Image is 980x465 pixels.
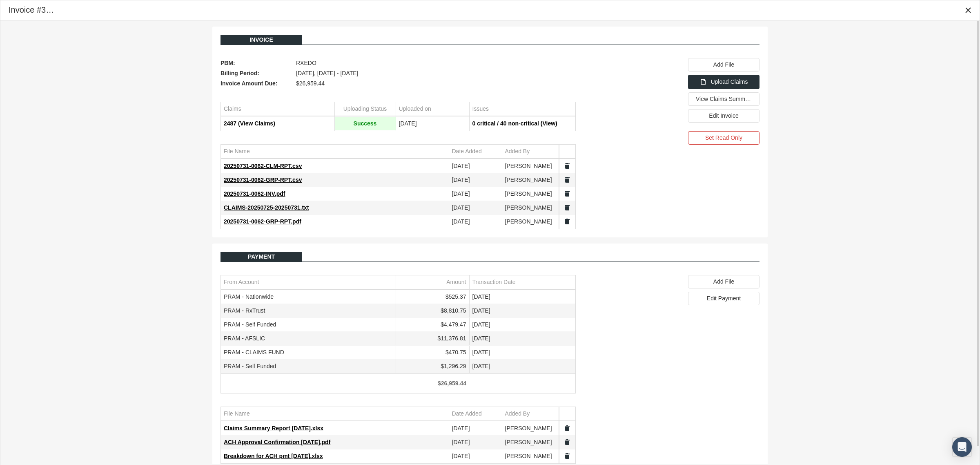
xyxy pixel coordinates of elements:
td: [DATE] [449,201,502,215]
td: [DATE] [449,173,502,187]
td: Column Date Added [449,145,502,159]
td: [PERSON_NAME] [502,159,559,173]
td: [DATE] [449,436,502,449]
span: 20250731-0062-CLM-RPT.csv [224,163,302,169]
td: [PERSON_NAME] [502,436,559,449]
span: ACH Approval Confirmation [DATE].pdf [224,439,330,445]
div: Data grid [220,275,576,393]
a: Split [563,162,571,170]
td: [DATE] [449,215,502,229]
td: Column Uploading Status [334,102,396,116]
td: PRAM - AFSLIC [221,332,396,346]
div: View Claims Summary [688,92,759,106]
span: [DATE], [DATE] - [DATE] [296,68,358,78]
span: CLAIMS-20250725-20250731.txt [224,204,309,211]
td: Column File Name [221,407,449,421]
div: Open Intercom Messenger [952,437,972,457]
div: Set Read Only [688,131,759,145]
td: [PERSON_NAME] [502,187,559,201]
div: Added By [505,148,530,155]
div: Uploading Status [343,105,387,113]
td: PRAM - CLAIMS FUND [221,346,396,360]
td: $1,296.29 [396,360,469,373]
div: File Name [224,410,250,418]
div: From Account [224,278,259,286]
td: [DATE] [396,117,469,131]
td: [DATE] [469,332,575,346]
td: [DATE] [449,422,502,436]
td: PRAM - Nationwide [221,290,396,304]
td: [DATE] [469,290,575,304]
span: View Claims Summary [696,95,753,102]
span: Edit Payment [707,295,741,302]
td: [PERSON_NAME] [502,422,559,436]
td: $11,376.81 [396,332,469,346]
span: RXEDO [296,58,316,68]
div: Uploaded on [399,105,431,113]
span: Billing Period: [220,68,292,78]
div: Edit Invoice [688,109,759,123]
span: 20250731-0062-GRP-RPT.csv [224,177,302,183]
div: Issues [472,105,489,113]
td: [DATE] [469,318,575,332]
span: 2487 (View Claims) [224,120,275,127]
span: Invoice Amount Due: [220,78,292,89]
td: PRAM - RxTrust [221,304,396,318]
a: Split [563,218,571,225]
span: 20250731-0062-GRP-RPT.pdf [224,218,301,225]
a: Split [563,176,571,183]
span: Claims Summary Report [DATE].xlsx [224,425,323,431]
a: Split [563,438,571,446]
td: [DATE] [469,304,575,318]
td: [DATE] [469,360,575,373]
span: Add File [713,278,734,285]
span: 0 critical / 40 non-critical (View) [472,120,557,127]
div: Add File [688,275,759,288]
div: File Name [224,148,250,155]
span: Upload Claims [710,78,748,85]
div: Close [961,3,976,18]
div: Data grid [220,407,576,464]
div: Amount [446,278,466,286]
td: Column Added By [502,145,559,159]
span: 20250731-0062-INV.pdf [224,190,285,197]
td: $4,479.47 [396,318,469,332]
div: Transaction Date [472,278,516,286]
td: $8,810.75 [396,304,469,318]
a: Split [563,425,571,432]
td: PRAM - Self Funded [221,318,396,332]
span: Set Read Only [705,134,742,141]
div: Data grid [220,102,576,131]
div: Date Added [452,410,482,418]
td: [DATE] [449,187,502,201]
div: Date Added [452,148,482,155]
td: Column Date Added [449,407,502,421]
td: [PERSON_NAME] [502,201,559,215]
span: Edit Invoice [709,112,738,119]
div: Data grid [220,144,576,229]
td: Column Amount [396,275,469,289]
div: Add File [688,58,759,72]
td: [DATE] [469,346,575,360]
td: Column File Name [221,145,449,159]
div: Added By [505,410,530,418]
span: Payment [248,253,275,260]
td: [PERSON_NAME] [502,449,559,463]
div: Invoice #305 [9,4,55,16]
span: Invoice [249,36,273,43]
div: Claims [224,105,241,113]
a: Split [563,204,571,211]
span: $26,959.44 [296,78,325,89]
div: Edit Payment [688,292,759,305]
td: Column From Account [221,275,396,289]
td: $470.75 [396,346,469,360]
td: [PERSON_NAME] [502,215,559,229]
td: [DATE] [449,159,502,173]
a: Split [563,452,571,460]
div: Upload Claims [688,75,759,89]
td: Column Uploaded on [396,102,469,116]
a: Split [563,190,571,197]
span: Add File [713,61,734,68]
td: [PERSON_NAME] [502,173,559,187]
td: [DATE] [449,449,502,463]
